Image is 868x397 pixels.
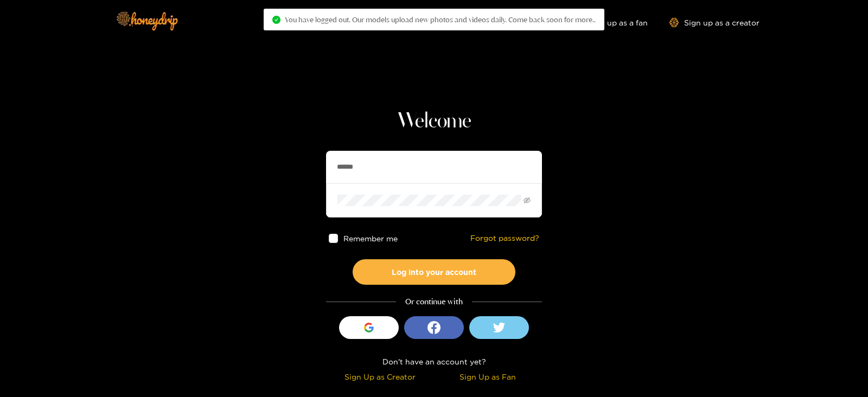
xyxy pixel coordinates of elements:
a: Sign up as a fan [573,18,648,27]
span: You have logged out. Our models upload new photos and videos daily. Come back soon for more.. [285,15,596,24]
a: Forgot password? [470,234,539,243]
div: Or continue with [326,296,542,308]
button: Log into your account [353,259,515,285]
div: Sign Up as Fan [437,370,539,383]
span: check-circle [272,16,280,24]
span: eye-invisible [524,197,531,204]
div: Don't have an account yet? [326,355,542,368]
div: Sign Up as Creator [329,370,431,383]
span: Remember me [343,234,398,242]
h1: Welcome [326,108,542,135]
a: Sign up as a creator [669,18,759,27]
